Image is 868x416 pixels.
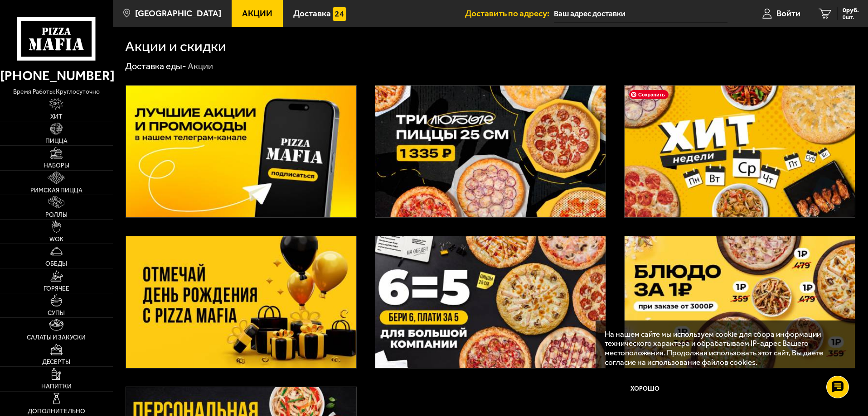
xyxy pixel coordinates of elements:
[333,7,346,21] img: 15daf4d41897b9f0e9f617042186c801.svg
[125,39,226,54] h1: Акции и скидки
[135,9,221,18] span: [GEOGRAPHIC_DATA]
[843,14,859,20] span: 0 шт.
[629,90,669,99] span: Сохранить
[49,236,63,243] span: WOK
[45,138,68,144] span: Пицца
[45,212,68,218] span: Роллы
[605,330,842,367] p: На нашем сайте мы используем cookie для сбора информации технического характера и обрабатываем IP...
[465,9,554,18] span: Доставить по адресу:
[776,9,800,18] span: Войти
[45,261,67,267] span: Обеды
[28,408,85,415] span: Дополнительно
[554,5,727,22] input: Ваш адрес доставки
[605,376,686,403] button: Хорошо
[27,335,86,341] span: Салаты и закуски
[44,163,69,169] span: Наборы
[50,114,63,120] span: Хит
[125,61,186,72] a: Доставка еды-
[843,7,859,14] span: 0 руб.
[188,61,213,72] div: Акции
[42,359,70,365] span: Десерты
[41,383,72,390] span: Напитки
[293,9,331,18] span: Доставка
[30,187,82,194] span: Римская пицца
[48,310,65,316] span: Супы
[242,9,272,18] span: Акции
[44,286,69,292] span: Горячее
